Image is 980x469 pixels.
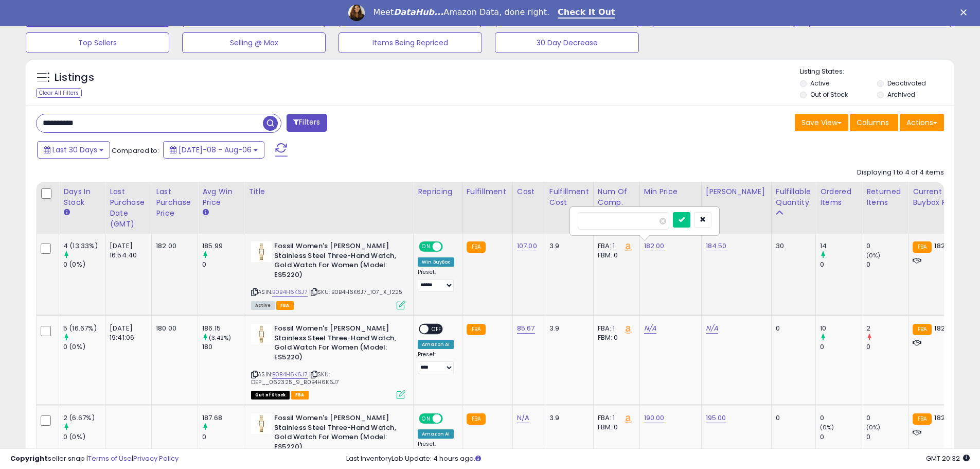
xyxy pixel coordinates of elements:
[276,301,294,310] span: FBA
[598,333,632,342] div: FBM: 0
[274,324,399,364] b: Fossil Women's [PERSON_NAME] Stainless Steel Three-Hand Watch, Gold Watch For Women (Model: ES5220)
[558,7,615,19] a: Check It Out
[272,370,308,379] a: B0B4H6K6J7
[182,32,326,53] button: Selling @ Max
[820,413,862,423] div: 0
[251,324,272,344] img: 31NAdoyAKIL._SL40_.jpg
[112,146,159,155] span: Compared to:
[209,334,231,342] small: (3.42%)
[913,186,966,208] div: Current Buybox Price
[960,9,971,15] div: Close
[706,323,718,334] a: N/A
[467,186,508,197] div: Fulfillment
[887,90,915,99] label: Archived
[63,413,105,423] div: 2 (6.67%)
[338,32,482,53] button: Items Being Repriced
[549,186,589,208] div: Fulfillment Cost
[63,186,101,208] div: Days In Stock
[820,342,862,352] div: 0
[517,241,537,251] a: 107.00
[309,288,403,296] span: | SKU: B0B4H6K6J7_107_X_1225
[291,391,309,399] span: FBA
[251,324,405,398] div: ASIN:
[934,241,953,251] span: 182.21
[866,423,881,431] small: (0%)
[420,242,433,251] span: ON
[251,391,290,399] span: All listings that are currently out of stock and unavailable for purchase on Amazon
[776,324,808,333] div: 0
[52,145,97,155] span: Last 30 Days
[63,241,105,251] div: 4 (13.33%)
[26,32,169,53] button: Top Sellers
[251,301,275,310] span: All listings currently available for purchase on Amazon
[598,251,632,260] div: FBM: 0
[866,413,908,423] div: 0
[706,413,726,423] a: 195.00
[429,325,445,334] span: OFF
[776,241,808,251] div: 30
[866,241,908,251] div: 0
[644,413,665,423] a: 190.00
[934,413,953,423] span: 182.21
[63,324,105,333] div: 5 (16.67%)
[418,429,454,439] div: Amazon AI
[467,413,486,425] small: FBA
[163,141,264,159] button: [DATE]-08 - Aug-06
[346,454,970,464] div: Last InventoryLab Update: 4 hours ago.
[598,423,632,432] div: FBM: 0
[913,241,932,253] small: FBA
[644,241,665,251] a: 182.00
[820,186,858,208] div: Ordered Items
[63,208,69,217] small: Days In Stock.
[810,90,848,99] label: Out of Stock
[549,413,585,423] div: 3.9
[418,186,458,197] div: Repricing
[598,324,632,333] div: FBA: 1
[820,432,862,442] div: 0
[866,260,908,269] div: 0
[820,324,862,333] div: 10
[706,241,727,251] a: 184.50
[495,32,638,53] button: 30 Day Decrease
[418,257,454,267] div: Win BuyBox
[202,432,244,442] div: 0
[598,413,632,423] div: FBA: 1
[418,340,454,349] div: Amazon AI
[913,324,932,335] small: FBA
[776,186,811,208] div: Fulfillable Quantity
[202,260,244,269] div: 0
[202,342,244,352] div: 180
[857,117,889,128] span: Columns
[776,413,808,423] div: 0
[63,342,105,352] div: 0 (0%)
[202,324,244,333] div: 186.15
[63,260,105,269] div: 0 (0%)
[348,5,365,21] img: Profile image for Georgie
[202,208,208,217] small: Avg Win Price.
[467,241,486,253] small: FBA
[55,71,94,85] h5: Listings
[866,251,881,259] small: (0%)
[37,141,110,159] button: Last 30 Days
[36,88,82,98] div: Clear All Filters
[517,186,541,197] div: Cost
[887,79,926,88] label: Deactivated
[88,454,132,463] a: Terms of Use
[549,324,585,333] div: 3.9
[202,186,240,208] div: Avg Win Price
[394,7,443,17] i: DataHub...
[706,186,767,197] div: [PERSON_NAME]
[441,242,458,251] span: OFF
[156,186,193,219] div: Last Purchase Price
[598,186,635,208] div: Num of Comp.
[644,186,697,197] div: Min Price
[820,241,862,251] div: 14
[274,413,399,454] b: Fossil Women's [PERSON_NAME] Stainless Steel Three-Hand Watch, Gold Watch For Women (Model: ES5220)
[820,260,862,269] div: 0
[274,241,399,282] b: Fossil Women's [PERSON_NAME] Stainless Steel Three-Hand Watch, Gold Watch For Women (Model: ES5220)
[287,114,327,132] button: Filters
[795,114,848,131] button: Save View
[418,351,454,374] div: Preset:
[866,432,908,442] div: 0
[857,168,944,178] div: Displaying 1 to 4 of 4 items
